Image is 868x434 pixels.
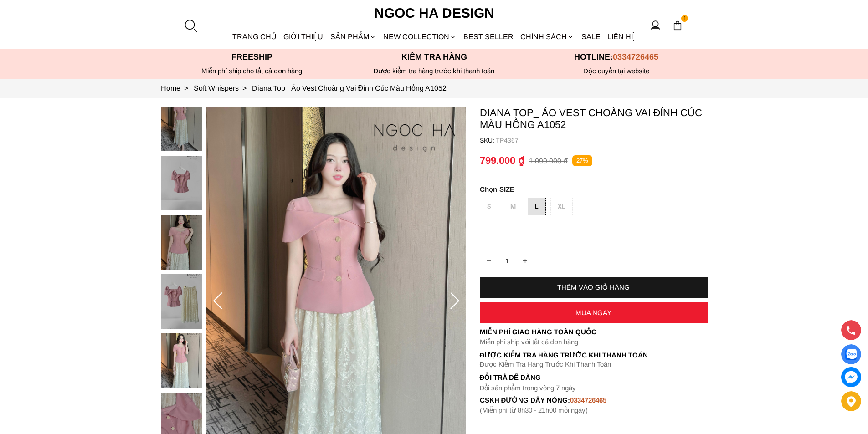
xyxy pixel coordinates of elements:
[480,338,578,346] font: Miễn phí ship với tất cả đơn hàng
[480,384,576,392] font: Đổi sản phẩm trong vòng 7 ngày
[480,185,708,193] p: SIZE
[480,155,524,167] p: 799.000 ₫
[480,283,708,291] div: THÊM VÀO GIỎ HÀNG
[327,25,380,49] div: SẢN PHẨM
[161,215,202,270] img: Diana Top_ Áo Vest Choàng Vai Đính Cúc Màu Hồng A1052_mini_5
[525,67,708,75] h6: Độc quyền tại website
[161,84,194,92] a: Link to Home
[480,328,596,336] font: Miễn phí giao hàng toàn quốc
[528,198,546,215] div: L
[480,373,708,381] h6: Đổi trả dễ dàng
[480,252,534,270] input: Quantity input
[841,367,861,387] a: messenger
[480,309,708,317] div: MUA NGAY
[604,25,639,49] a: LIÊN HỆ
[570,396,606,404] font: 0334726465
[161,274,202,329] img: Diana Top_ Áo Vest Choàng Vai Đính Cúc Màu Hồng A1052_mini_6
[366,2,503,24] a: Ngoc Ha Design
[841,344,861,364] a: Display image
[380,25,460,49] a: NEW COLLECTION
[681,15,688,22] span: 1
[229,25,280,49] a: TRANG CHỦ
[194,84,252,92] a: Link to Soft Whispers
[525,52,708,62] p: Hotline:
[480,360,708,368] p: Được Kiểm Tra Hàng Trước Khi Thanh Toán
[180,84,192,92] span: >
[480,406,588,414] font: (Miễn phí từ 8h30 - 21h00 mỗi ngày)
[845,349,857,360] img: Display image
[480,351,708,359] p: Được Kiểm Tra Hàng Trước Khi Thanh Toán
[460,25,517,49] a: BEST SELLER
[161,333,202,388] img: Diana Top_ Áo Vest Choàng Vai Đính Cúc Màu Hồng A1052_mini_7
[161,67,343,75] div: Miễn phí ship cho tất cả đơn hàng
[578,25,604,49] a: SALE
[673,20,683,31] img: img-CART-ICON-ksit0nf1
[613,52,658,61] span: 0334726465
[401,52,467,61] font: Kiểm tra hàng
[480,107,708,131] p: Diana Top_ Áo Vest Choàng Vai Đính Cúc Màu Hồng A1052
[529,157,568,165] p: 1.099.000 ₫
[480,396,570,404] font: cskh đường dây nóng:
[480,137,496,144] h6: SKU:
[496,137,708,144] p: TP4367
[161,97,202,151] img: Diana Top_ Áo Vest Choàng Vai Đính Cúc Màu Hồng A1052_mini_3
[161,52,343,62] p: Freeship
[343,67,525,75] p: Được kiểm tra hàng trước khi thanh toán
[517,25,578,49] div: Chính sách
[161,156,202,210] img: Diana Top_ Áo Vest Choàng Vai Đính Cúc Màu Hồng A1052_mini_4
[252,84,447,92] a: Link to Diana Top_ Áo Vest Choàng Vai Đính Cúc Màu Hồng A1052
[280,25,327,49] a: GIỚI THIỆU
[239,84,250,92] span: >
[572,155,592,167] p: 27%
